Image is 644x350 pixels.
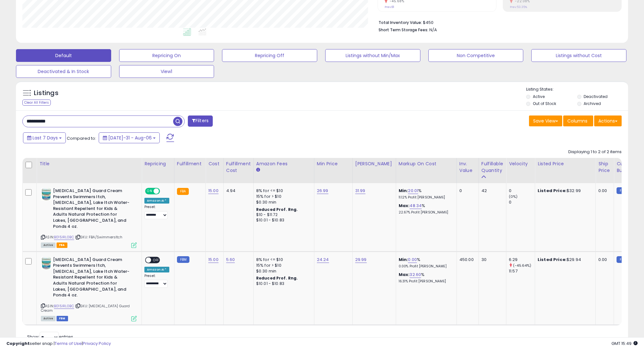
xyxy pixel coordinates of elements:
[208,257,218,263] a: 15.00
[146,189,154,194] span: ON
[317,257,329,263] a: 24.24
[399,203,452,215] div: %
[563,115,593,126] button: Columns
[355,160,393,167] div: [PERSON_NAME]
[459,188,474,194] div: 0
[379,20,422,25] b: Total Inventory Value:
[55,340,82,346] a: Terms of Use
[598,188,609,194] div: 0.00
[256,212,309,218] div: $10 - $11.72
[410,272,421,278] a: 32.60
[67,135,96,141] span: Compared to:
[531,49,626,62] button: Listings without Cost
[208,188,218,194] a: 15.00
[410,203,422,209] a: 48.34
[379,27,428,33] b: Short Term Storage Fees:
[399,257,452,269] div: %
[208,160,221,167] div: Cost
[481,257,501,263] div: 30
[256,207,298,212] b: Reduced Prof. Rng.
[119,49,214,62] button: Repricing On
[617,256,629,263] small: FBM
[256,199,309,205] div: $0.30 min
[538,257,567,263] b: Listed Price:
[385,5,394,9] small: Prev: 81
[256,268,309,274] div: $0.30 min
[41,316,56,321] span: All listings currently available for purchase on Amazon
[53,257,131,300] b: [MEDICAL_DATA] Guard Cream Prevents Swimmers Itch, [MEDICAL_DATA], Lake Itch Water-Resistant Repe...
[256,218,309,223] div: $10.01 - $10.83
[510,5,527,9] small: Prev: 53.35%
[567,118,587,124] span: Columns
[598,257,609,263] div: 0.00
[57,316,68,321] span: FBM
[584,94,608,99] label: Deactivated
[39,160,139,167] div: Title
[99,132,160,143] button: [DATE]-31 - Aug-06
[27,334,73,340] span: Show: entries
[41,188,137,247] div: ASIN:
[379,18,617,26] li: $450
[222,49,317,62] button: Repricing Off
[33,135,58,141] span: Last 7 Days
[226,257,235,263] a: 5.60
[538,188,567,194] b: Listed Price:
[41,242,56,248] span: All listings currently available for purchase on Amazon
[177,160,203,167] div: Fulfillment
[399,272,410,278] b: Max:
[399,264,452,269] p: 0.00% Profit [PERSON_NAME]
[144,205,169,219] div: Preset:
[399,195,452,200] p: 11.12% Profit [PERSON_NAME]
[399,160,454,167] div: Markup on Cost
[119,65,214,78] button: View1
[617,187,629,194] small: FBM
[317,188,328,194] a: 26.99
[509,268,535,274] div: 11.57
[226,160,251,174] div: Fulfillment Cost
[75,235,122,240] span: | SKU: FBA/SwimmersItch
[144,274,169,288] div: Preset:
[459,160,476,174] div: Inv. value
[256,281,309,287] div: $10.01 - $10.83
[429,27,437,33] span: N/A
[41,188,51,201] img: 51mNeKoPIiL._SL40_.jpg
[16,65,111,78] button: Deactivated & In Stock
[509,188,535,194] div: 0
[399,188,452,200] div: %
[177,188,189,195] small: FBA
[538,160,593,167] div: Listed Price
[144,160,172,167] div: Repricing
[256,188,309,194] div: 8% for <= $10
[256,194,309,199] div: 15% for > $10
[396,158,456,183] th: The percentage added to the cost of goods (COGS) that forms the calculator for Min & Max prices.
[159,189,169,194] span: OFF
[34,89,58,98] h5: Listings
[256,263,309,268] div: 15% for > $10
[41,257,137,321] div: ASIN:
[399,188,408,194] b: Min:
[538,188,591,194] div: $32.99
[568,149,622,155] div: Displaying 1 to 2 of 2 items
[6,340,30,346] strong: Copyright
[399,272,452,284] div: %
[325,49,420,62] button: Listings without Min/Max
[41,303,130,313] span: | SKU: [MEDICAL_DATA] Guard Cream
[538,257,591,263] div: $29.94
[481,188,501,194] div: 42
[23,132,66,143] button: Last 7 Days
[481,160,503,174] div: Fulfillable Quantity
[529,115,562,126] button: Save View
[177,256,189,263] small: FBM
[533,94,545,99] label: Active
[256,257,309,263] div: 8% for <= $10
[399,210,452,215] p: 22.67% Profit [PERSON_NAME]
[509,257,535,263] div: 6.29
[188,115,213,127] button: Filters
[256,160,311,167] div: Amazon Fees
[459,257,474,263] div: 450.00
[54,235,74,240] a: B015IRL0BC
[53,188,131,231] b: [MEDICAL_DATA] Guard Cream Prevents Swimmers Itch, [MEDICAL_DATA], Lake Itch Water-Resistant Repe...
[598,160,611,174] div: Ship Price
[256,275,298,281] b: Reduced Prof. Rng.
[526,86,628,93] p: Listing States:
